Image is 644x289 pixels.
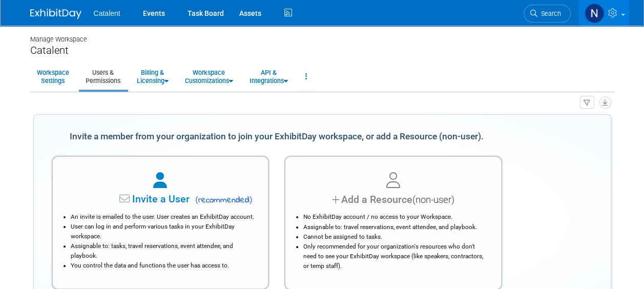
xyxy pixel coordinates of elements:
[30,44,614,57] div: Catalent
[94,9,120,17] span: Catalent
[52,126,502,148] div: Invite a member from your organization to join your ExhibitDay workspace, or add a Resource (non-...
[30,26,614,44] div: Manage Workspace
[178,64,240,89] a: WorkspaceCustomizations
[303,222,488,232] li: Assignable to: travel reservations, event attendee, and playbook.
[303,232,488,242] li: Cannot be assigned to tasks.
[303,212,488,222] li: No ExhibitDay account / no access to your Workspace.
[192,194,252,207] span: recommended
[30,64,76,89] a: WorkspaceSettings
[537,10,561,17] span: Search
[303,242,488,271] li: Only recommended for your organization's resources who don't need to see your ExhibitDay workspac...
[71,241,256,261] li: Assignable to: tasks, travel reservations, event attendee, and playbook.
[71,261,256,271] li: You control the data and functions the user has access to.
[298,192,488,207] div: Add a Resource
[195,195,198,204] span: (
[79,64,127,89] a: Users &Permissions
[30,9,81,19] img: ExhibitDay
[412,194,454,205] span: (non-user)
[250,195,253,204] span: )
[524,5,571,23] a: Search
[243,64,295,89] a: API &Integrations
[585,4,604,23] img: Nicole Bullock
[71,212,256,222] li: An invite is emailed to the user. User creates an ExhibitDay account.
[68,193,190,205] span: Invite a User
[130,64,175,89] a: Billing &Licensing
[71,222,256,241] li: User can log in and perform various tasks in your ExhibitDay workspace.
